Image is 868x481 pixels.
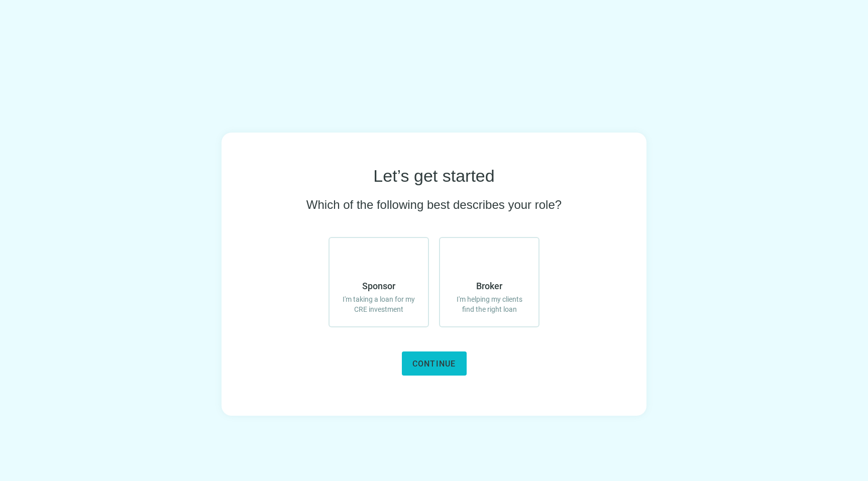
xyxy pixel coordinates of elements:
[373,165,494,187] span: Let’s get started
[306,197,562,213] span: Which of the following best describes your role?
[402,351,467,376] button: Continue
[450,294,528,314] span: I'm helping my clients find the right loan
[476,280,502,292] span: Broker
[412,359,456,369] span: Continue
[340,294,418,314] span: I'm taking a loan for my CRE investment
[362,280,395,292] span: Sponsor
